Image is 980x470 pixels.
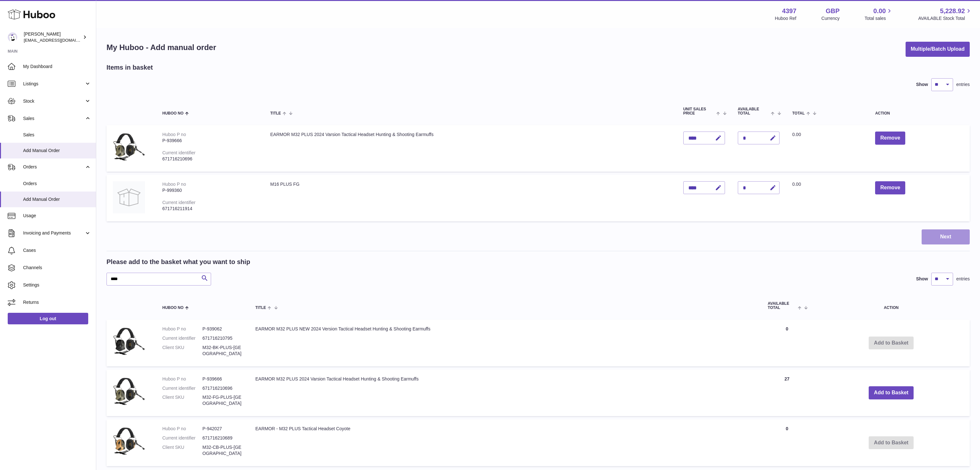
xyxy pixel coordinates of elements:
a: 0.00 Total sales [865,7,893,21]
button: Remove [875,132,905,145]
span: 0.00 [792,132,801,137]
span: Title [255,306,266,310]
span: entries [956,81,970,88]
span: AVAILABLE Stock Total [918,15,972,21]
span: Invoicing and Payments [23,230,84,236]
td: EARMOR - M32 PLUS Tactical Headset Coyote [249,419,761,466]
td: 0 [761,419,813,466]
img: EARMOR M32 PLUS NEW 2024 Version Tactical Headset Hunting & Shooting Earmuffs [113,326,145,358]
img: drumnnbass@gmail.com [8,32,17,42]
strong: 4397 [782,7,797,15]
span: My Dashboard [23,64,91,70]
span: Total sales [865,15,893,21]
div: Huboo Ref [775,15,797,21]
dd: M32-CB-PLUS-[GEOGRAPHIC_DATA] [202,444,243,457]
td: EARMOR M32 PLUS 2024 Varsion Tactical Headset Hunting & Shooting Earmuffs [249,370,761,416]
span: Sales [23,132,91,138]
dd: P-939062 [202,326,243,332]
td: EARMOR M32 PLUS NEW 2024 Version Tactical Headset Hunting & Shooting Earmuffs [249,320,761,366]
a: 5,228.92 AVAILABLE Stock Total [918,7,972,21]
dt: Current identifier [162,335,202,341]
div: P-999360 [162,187,258,193]
div: Current identifier [162,150,196,155]
div: Current identifier [162,200,196,205]
span: AVAILABLE Total [768,302,796,310]
button: Add to Basket [869,386,914,399]
img: EARMOR - M32 PLUS Tactical Headset Coyote [113,426,145,458]
div: P-939666 [162,138,258,144]
div: Huboo P no [162,132,186,137]
div: Currency [822,15,840,21]
td: 27 [761,370,813,416]
button: Next [922,229,970,244]
h1: My Huboo - Add manual order [107,42,216,53]
span: Add Manual Order [23,148,91,154]
h2: Please add to the basket what you want to ship [107,258,250,266]
img: EARMOR M32 PLUS 2024 Varsion Tactical Headset Hunting & Shooting Earmuffs [113,132,145,164]
span: Cases [23,247,91,253]
dd: 671716210795 [202,335,243,341]
span: Huboo no [162,306,183,310]
span: Orders [23,181,91,187]
span: 0.00 [792,182,801,187]
label: Show [916,81,928,88]
dd: M32-FG-PLUS-[GEOGRAPHIC_DATA] [202,394,243,406]
span: Channels [23,265,91,271]
div: 671716211914 [162,206,258,212]
span: entries [956,276,970,282]
span: Add Manual Order [23,196,91,202]
dt: Current identifier [162,435,202,441]
span: Total [792,111,805,115]
dt: Huboo P no [162,326,202,332]
dt: Huboo P no [162,376,202,382]
strong: GBP [826,7,839,15]
dt: Huboo P no [162,426,202,432]
button: Multiple/Batch Upload [906,42,970,57]
dt: Client SKU [162,345,202,357]
span: [EMAIL_ADDRESS][DOMAIN_NAME] [24,38,94,43]
span: Huboo no [162,111,183,115]
label: Show [916,276,928,282]
td: 0 [761,320,813,366]
div: Huboo P no [162,182,186,187]
span: 5,228.92 [940,7,965,15]
span: Settings [23,282,91,288]
img: M16 PLUS FG [113,181,145,213]
div: Action [875,111,963,115]
h2: Items in basket [107,63,153,72]
span: Usage [23,213,91,219]
dt: Current identifier [162,385,202,391]
td: EARMOR M32 PLUS 2024 Varsion Tactical Headset Hunting & Shooting Earmuffs [264,125,677,172]
span: Sales [23,115,84,122]
span: Orders [23,164,84,170]
dd: 671716210696 [202,385,243,391]
span: 0.00 [873,7,886,15]
dt: Client SKU [162,394,202,406]
span: Title [270,111,281,115]
div: 671716210696 [162,156,258,162]
dd: P-939666 [202,376,243,382]
dd: M32-BK-PLUS-[GEOGRAPHIC_DATA] [202,345,243,357]
div: [PERSON_NAME] [24,31,81,43]
td: M16 PLUS FG [264,175,677,221]
button: Remove [875,181,905,194]
dd: 671716210689 [202,435,243,441]
span: AVAILABLE Total [738,107,770,115]
img: EARMOR M32 PLUS 2024 Varsion Tactical Headset Hunting & Shooting Earmuffs [113,376,145,408]
span: Returns [23,299,91,305]
a: Log out [8,313,88,324]
span: Stock [23,98,84,104]
dt: Client SKU [162,444,202,457]
dd: P-942027 [202,426,243,432]
span: Unit Sales Price [683,107,715,115]
span: Listings [23,81,84,87]
th: Action [813,295,970,316]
